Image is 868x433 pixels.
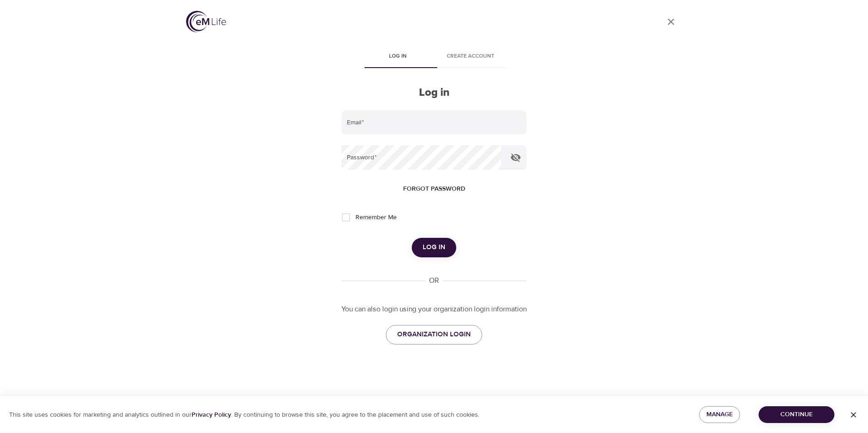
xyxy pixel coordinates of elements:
button: Log in [412,238,456,257]
a: close [660,11,682,33]
div: OR [425,276,443,286]
a: ORGANIZATION LOGIN [386,325,482,344]
h2: Log in [341,86,527,99]
span: Forgot password [403,183,465,195]
span: Manage [706,409,733,420]
span: Remember Me [355,213,397,222]
span: Create account [439,52,501,61]
span: Continue [766,409,827,420]
button: Manage [699,406,740,423]
img: logo [186,11,226,32]
button: Continue [759,406,834,423]
p: You can also login using your organization login information [341,304,527,315]
div: disabled tabs example [341,46,527,68]
a: Privacy Policy [192,411,231,419]
span: Log in [423,241,445,253]
span: Log in [367,52,429,61]
span: ORGANIZATION LOGIN [397,329,471,340]
button: Forgot password [399,181,469,197]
